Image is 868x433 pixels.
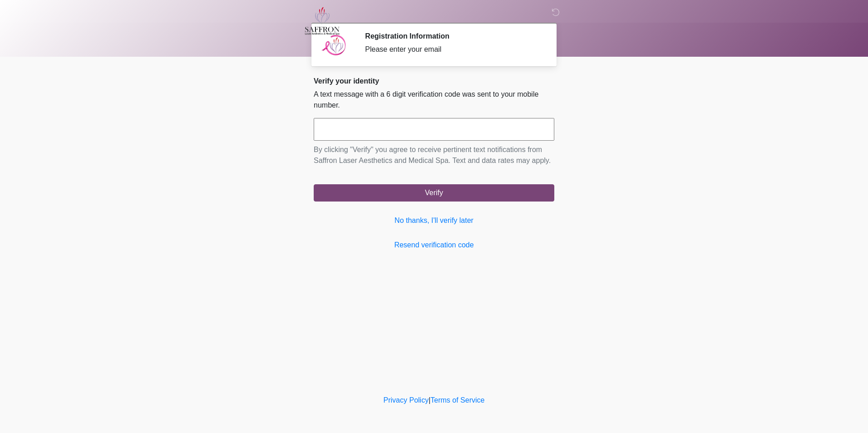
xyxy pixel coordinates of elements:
[314,215,554,226] a: No thanks, I'll verify later
[429,396,430,404] a: |
[365,44,541,55] div: Please enter your email
[314,240,554,251] a: Resend verification code
[314,89,554,111] p: A text message with a 6 digit verification code was sent to your mobile number.
[314,77,554,85] h2: Verify your identity
[384,396,429,404] a: Privacy Policy
[314,184,554,202] button: Verify
[314,144,554,166] p: By clicking "Verify" you agree to receive pertinent text notifications from Saffron Laser Aesthet...
[305,7,340,35] img: Saffron Laser Aesthetics and Medical Spa Logo
[321,32,348,59] img: Agent Avatar
[430,396,484,404] a: Terms of Service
